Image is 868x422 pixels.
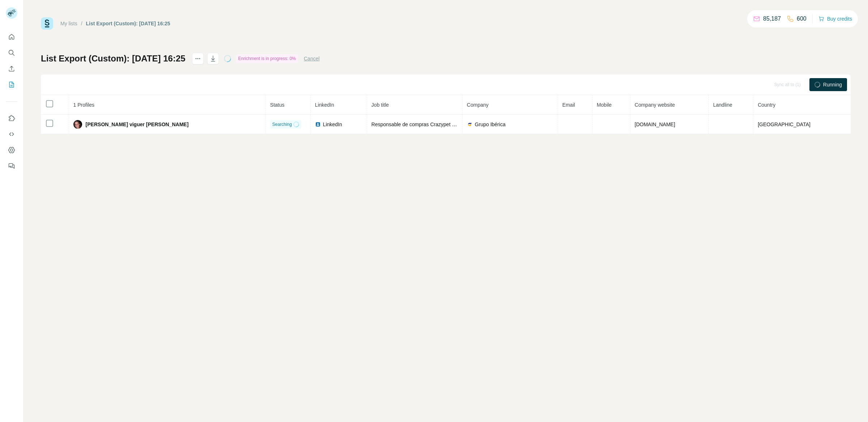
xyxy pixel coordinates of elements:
a: My lists [60,21,77,26]
span: Email [562,102,575,108]
span: [DOMAIN_NAME] [635,122,675,127]
span: Country [758,102,775,108]
button: Enrich CSV [6,62,17,75]
button: Buy credits [818,14,852,24]
img: LinkedIn logo [315,122,321,127]
span: Searching [272,121,292,128]
span: Grupo Ibérica [475,121,506,128]
span: [PERSON_NAME] viguer [PERSON_NAME] [86,121,189,128]
span: 1 Profiles [73,102,94,108]
span: Company [467,102,489,108]
div: List Export (Custom): [DATE] 16:25 [86,20,170,27]
span: Job title [371,102,389,108]
img: Avatar [73,120,82,129]
p: 600 [797,14,807,23]
div: Enrichment is in progress: 0% [236,54,298,63]
span: [GEOGRAPHIC_DATA] [758,122,810,127]
span: Mobile [597,102,612,108]
button: Use Surfe on LinkedIn [6,112,17,125]
span: LinkedIn [315,102,334,108]
button: Search [6,46,17,59]
button: Cancel [304,55,320,62]
button: Feedback [6,159,17,172]
span: Landline [713,102,732,108]
span: Responsable de compras Crazypet / Miscota / Petness [371,122,495,127]
span: Company website [635,102,675,108]
button: Quick start [6,30,17,43]
img: company-logo [467,122,473,127]
h1: List Export (Custom): [DATE] 16:25 [41,53,186,64]
button: actions [192,53,204,64]
button: Use Surfe API [6,128,17,141]
button: My lists [6,78,17,91]
button: Dashboard [6,144,17,157]
img: Surfe Logo [41,17,53,30]
span: Status [270,102,285,108]
span: LinkedIn [323,121,342,128]
li: / [81,20,82,27]
p: 85,187 [763,14,781,23]
span: Running [823,81,842,88]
